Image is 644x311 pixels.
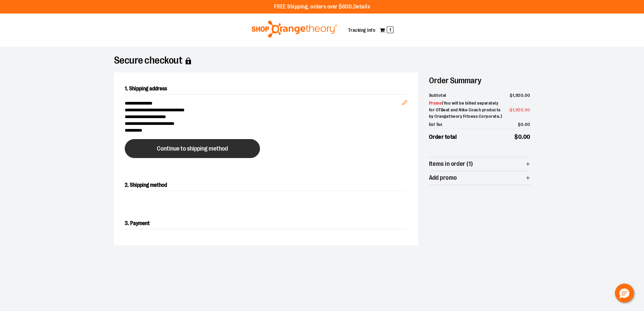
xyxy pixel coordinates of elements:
[525,93,530,98] span: 00
[429,72,530,89] h2: Order Summary
[429,101,502,119] span: ( You will be billed separately for OTBeat and Nike Coach products by Orangetheory Fitness Corpor...
[512,107,515,112] span: 1
[429,101,442,106] span: Promo
[251,21,338,38] img: Shop Orangetheory
[510,107,512,112] span: $
[525,122,530,127] span: 00
[429,121,443,128] span: Est Tax
[516,93,524,98] span: 920
[615,284,634,303] button: Hello, have a question? Let’s chat.
[429,171,530,185] button: Add promo
[518,122,521,127] span: $
[125,83,407,94] h2: 1. Shipping address
[521,122,524,127] span: 0
[514,107,516,112] span: ,
[516,107,524,112] span: 920
[523,122,525,127] span: .
[515,134,518,140] span: $
[514,93,516,98] span: ,
[510,93,512,98] span: $
[348,27,376,33] a: Tracking Info
[125,180,407,191] h2: 2. Shipping method
[429,92,446,99] span: Subtotal
[397,89,413,113] button: Edit
[523,107,525,112] span: .
[274,3,370,11] p: FREE Shipping, orders over $600.
[114,58,530,64] h1: Secure checkout
[429,133,457,141] span: Order total
[353,4,370,10] a: Details
[125,218,407,229] h2: 3. Payment
[523,134,530,140] span: 00
[508,107,530,113] span: -
[522,134,523,140] span: .
[518,134,522,140] span: 0
[429,157,530,171] button: Items in order (1)
[512,93,515,98] span: 1
[523,93,525,98] span: .
[125,139,260,158] button: Continue to shipping method
[387,26,393,33] span: 1
[157,146,228,152] span: Continue to shipping method
[525,107,530,112] span: 00
[429,161,473,167] span: Items in order (1)
[429,175,457,181] span: Add promo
